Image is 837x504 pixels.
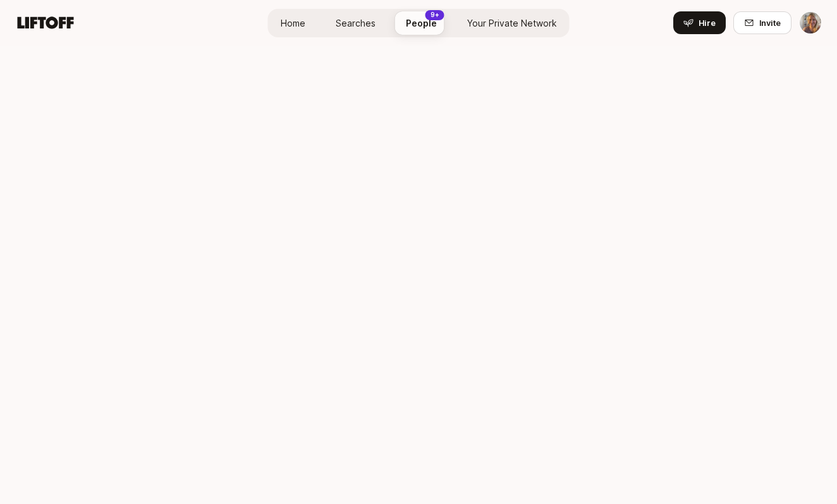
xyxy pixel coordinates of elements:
[406,16,437,30] span: People
[673,11,726,34] button: Hire
[326,11,386,35] a: Searches
[699,16,716,29] span: Hire
[271,11,315,35] a: Home
[799,11,822,34] button: Nicole Lyon
[759,16,781,29] span: Invite
[457,11,567,35] a: Your Private Network
[431,10,439,20] p: 9+
[281,16,305,30] span: Home
[467,16,557,30] span: Your Private Network
[800,12,821,34] img: Nicole Lyon
[396,11,447,35] a: People9+
[336,16,376,30] span: Searches
[733,11,791,34] button: Invite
